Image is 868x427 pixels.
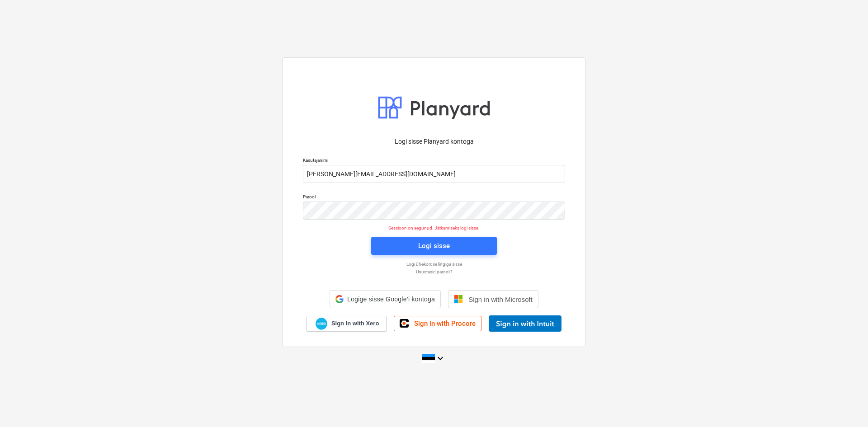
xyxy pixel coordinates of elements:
span: Sign in with Microsoft [468,296,533,303]
span: Logige sisse Google’i kontoga [347,296,435,303]
a: Sign in with Procore [394,316,481,331]
a: Logi ühekordse lingiga sisse [298,261,570,267]
i: keyboard_arrow_down [435,353,446,364]
div: Logige sisse Google’i kontoga [330,290,441,308]
div: Vestlusvidin [823,384,868,427]
p: Logi sisse Planyard kontoga [303,137,565,146]
span: Sign in with Procore [414,319,476,328]
div: Logi sisse [418,240,450,252]
p: Sessioon on aegunud. Jätkamiseks logi sisse. [297,225,571,231]
iframe: Chat Widget [823,384,868,427]
img: Microsoft logo [454,295,463,304]
button: Logi sisse [371,237,497,255]
a: Sign in with Xero [307,316,387,332]
p: Parool [303,194,565,202]
a: Unustasid parooli? [298,269,570,275]
img: Xero logo [316,318,327,330]
input: Kasutajanimi [303,165,565,183]
span: Sign in with Xero [331,319,379,328]
p: Kasutajanimi [303,157,565,165]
